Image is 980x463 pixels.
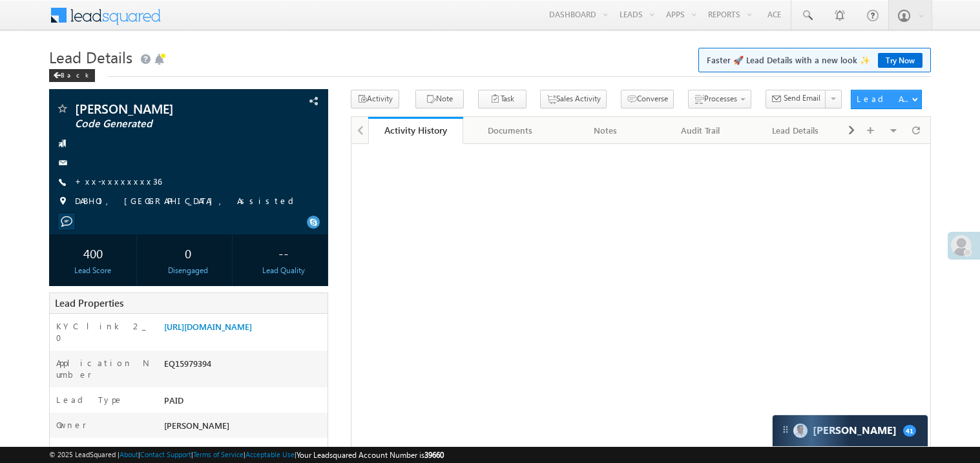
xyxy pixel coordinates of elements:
[56,357,151,380] label: Application Number
[748,117,843,144] a: Lead Details
[49,449,444,461] span: © 2025 LeadSquared | | | | |
[49,46,132,67] span: Lead Details
[758,123,831,138] div: Lead Details
[784,92,820,104] span: Send Email
[193,450,244,458] a: Terms of Service
[793,424,808,438] img: Carter
[55,296,123,309] span: Lead Properties
[558,117,653,144] a: Notes
[75,102,248,115] span: [PERSON_NAME]
[56,394,123,406] label: Lead Type
[120,450,138,458] a: About
[663,123,736,138] div: Audit Trail
[245,450,295,458] a: Acceptable Use
[52,241,134,265] div: 400
[147,265,229,276] div: Disengaged
[75,176,162,187] a: +xx-xxxxxxxx36
[772,415,928,447] div: carter-dragCarter[PERSON_NAME]41
[540,90,607,108] button: Sales Activity
[161,394,328,412] div: PAID
[243,265,324,276] div: Lead Quality
[49,69,95,82] div: Back
[378,124,454,136] div: Activity History
[424,450,444,460] span: 39660
[56,419,87,431] label: Owner
[75,118,248,130] span: Code Generated
[851,90,922,109] button: Lead Actions
[368,117,463,144] a: Activity History
[75,195,298,208] span: DABHOI, [GEOGRAPHIC_DATA], Assisted
[164,321,252,332] a: [URL][DOMAIN_NAME]
[463,117,558,144] a: Documents
[140,450,191,458] a: Contact Support
[297,450,444,460] span: Your Leadsquared Account Number is
[707,54,923,67] span: Faster 🚀 Lead Details with a new look ✨
[415,90,464,108] button: Note
[243,241,324,265] div: --
[780,424,791,435] img: carter-drag
[161,357,328,375] div: EQ15979394
[56,320,151,344] label: KYC link 2_0
[49,68,101,79] a: Back
[704,94,737,103] span: Processes
[878,53,923,68] a: Try Now
[621,90,674,108] button: Converse
[351,90,399,108] button: Activity
[857,93,912,105] div: Lead Actions
[52,265,134,276] div: Lead Score
[164,420,229,431] span: [PERSON_NAME]
[688,90,751,108] button: Processes
[813,424,897,437] span: Carter
[653,117,748,144] a: Audit Trail
[478,90,526,108] button: Task
[147,241,229,265] div: 0
[474,123,547,138] div: Documents
[766,90,826,108] button: Send Email
[568,123,641,138] div: Notes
